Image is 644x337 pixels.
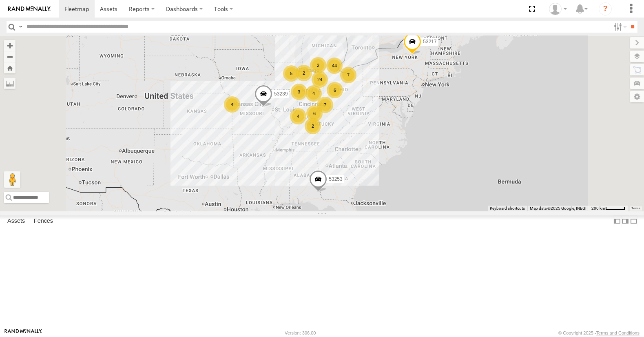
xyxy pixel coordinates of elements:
button: Keyboard shortcuts [490,206,525,211]
i: ? [599,2,612,16]
label: Fences [30,216,57,227]
div: 3 [291,84,307,100]
span: 53239 [274,91,288,97]
div: 44 [326,58,343,74]
img: rand-logo.svg [8,6,51,12]
div: 6 [306,105,323,122]
a: Terms (opens in new tab) [632,206,640,210]
span: 53253 [329,176,342,182]
div: 2 [310,57,326,73]
label: Assets [3,216,29,227]
div: 5 [283,65,299,82]
label: Hide Summary Table [630,215,638,227]
button: Drag Pegman onto the map to open Street View [4,171,20,188]
label: Map Settings [630,91,644,102]
div: 7 [340,67,356,83]
button: Zoom out [4,51,15,62]
label: Search Query [17,21,24,33]
a: Terms and Conditions [596,330,640,335]
div: © Copyright 2025 - [558,330,640,335]
a: Visit our Website [4,329,42,337]
button: Zoom Home [4,62,15,73]
div: 4 [290,108,306,124]
button: Map Scale: 200 km per 45 pixels [589,206,628,211]
label: Dock Summary Table to the Right [621,215,629,227]
label: Dock Summary Table to the Left [613,215,621,227]
div: 6 [327,82,343,98]
span: Map data ©2025 Google, INEGI [530,206,586,211]
label: Search Filter Options [611,21,628,33]
div: 2 [296,65,312,81]
label: Measure [4,78,15,89]
button: Zoom in [4,40,15,51]
div: 7 [317,97,333,113]
div: 4 [224,96,240,113]
div: Miky Transport [546,3,570,15]
div: 2 [305,118,321,134]
span: 200 km [591,206,605,211]
div: Version: 306.00 [285,330,316,335]
div: 24 [312,71,328,88]
div: 4 [305,85,322,102]
span: 53217 [423,39,436,44]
